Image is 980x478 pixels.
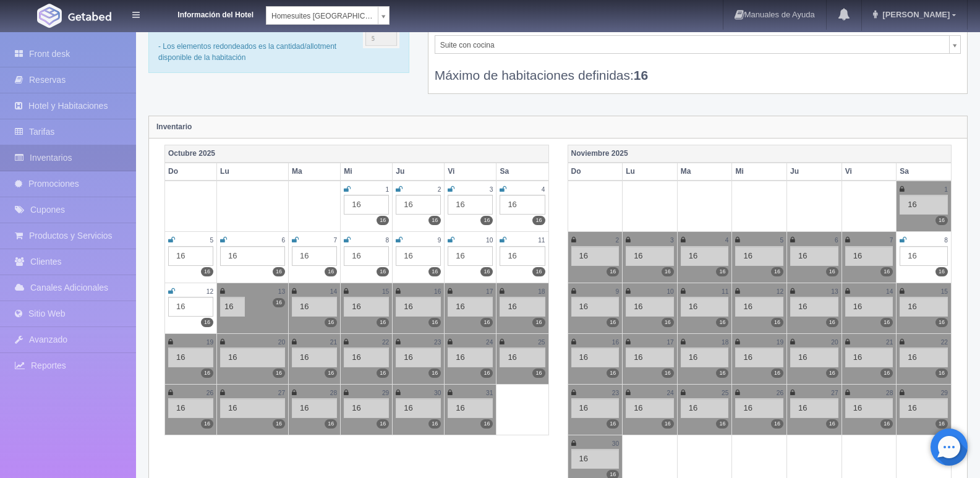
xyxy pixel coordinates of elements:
th: Sa [897,163,952,181]
small: 5 [780,237,783,244]
th: Octubre 2025 [165,145,549,163]
div: 16 [344,348,389,367]
label: 16 [428,267,441,276]
label: 16 [716,419,728,429]
small: 28 [886,390,893,396]
div: 16 [500,297,545,317]
th: Ju [787,163,842,181]
label: 16 [532,369,545,378]
div: 16 [500,348,545,367]
div: 16 [571,398,620,418]
div: 16 [396,348,441,367]
small: 8 [386,237,390,244]
div: 16 [220,348,285,367]
small: 10 [486,237,493,244]
label: 16 [662,419,674,429]
small: 4 [542,186,545,193]
label: 16 [935,267,948,276]
div: 16 [735,348,783,367]
div: 16 [396,246,441,266]
small: 26 [777,390,783,396]
label: 16 [880,369,893,378]
label: 16 [662,369,674,378]
label: 16 [377,419,389,429]
label: 16 [935,216,948,225]
small: 11 [538,237,545,244]
small: 24 [667,390,673,396]
label: 16 [826,318,838,327]
div: 16 [571,449,620,469]
div: 16 [735,297,783,317]
small: 25 [722,390,728,396]
small: 22 [382,339,389,346]
div: 16 [845,348,893,367]
small: 18 [538,288,545,295]
div: 16 [396,195,441,215]
label: 16 [273,298,285,307]
label: 16 [826,419,838,429]
div: Máximo de habitaciones definidas: [435,54,961,84]
small: 2 [438,186,441,193]
div: 16 [626,348,674,367]
label: 16 [716,318,728,327]
label: 16 [273,369,285,378]
label: 16 [377,318,389,327]
label: 16 [607,318,619,327]
th: Do [165,163,217,181]
th: Lu [217,163,289,181]
small: 27 [831,390,838,396]
label: 16 [935,419,948,429]
label: 16 [201,419,213,429]
div: 16 [681,348,729,367]
div: 16 [900,398,948,418]
small: 21 [330,339,337,346]
label: 16 [377,267,389,276]
div: 16 [790,246,838,266]
label: 16 [201,369,213,378]
small: 20 [831,339,838,346]
label: 16 [771,419,783,429]
label: 16 [880,267,893,276]
div: 16 [900,348,948,367]
label: 16 [716,369,728,378]
label: 16 [325,369,337,378]
div: 16 [900,297,948,317]
div: 16 [681,297,729,317]
div: 16 [448,348,493,367]
div: 16 [448,246,493,266]
div: 16 [168,398,213,418]
label: 16 [532,318,545,327]
label: 16 [377,216,389,225]
small: 14 [330,288,337,295]
small: 3 [670,237,674,244]
small: 9 [615,288,619,295]
small: 2 [615,237,619,244]
small: 12 [777,288,783,295]
div: 16 [735,398,783,418]
small: 1 [944,186,948,193]
div: 16 [344,195,389,215]
label: 16 [480,267,493,276]
label: 16 [826,369,838,378]
b: 16 [634,68,648,82]
small: 14 [886,288,893,295]
label: 16 [428,419,441,429]
label: 16 [607,369,619,378]
small: 20 [278,339,285,346]
small: 1 [386,186,390,193]
div: 16 [344,297,389,317]
small: 3 [490,186,493,193]
a: Suite con cocina [435,35,961,54]
th: Lu [623,163,678,181]
label: 16 [325,318,337,327]
th: Ma [677,163,732,181]
label: 16 [480,419,493,429]
img: Getabed [37,4,62,28]
th: Mi [341,163,393,181]
small: 19 [207,339,213,346]
label: 16 [428,369,441,378]
small: 21 [886,339,893,346]
img: cutoff.png [363,20,399,48]
small: 8 [944,237,948,244]
dt: Información del Hotel [155,6,254,20]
